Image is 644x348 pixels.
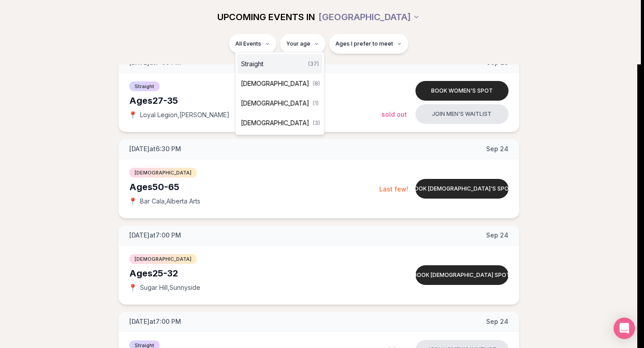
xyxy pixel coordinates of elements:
[308,60,319,68] span: ( 37 )
[241,119,309,127] span: [DEMOGRAPHIC_DATA]
[241,59,263,68] span: Straight
[313,100,319,107] span: ( 1 )
[313,80,320,87] span: ( 8 )
[241,79,309,88] span: [DEMOGRAPHIC_DATA]
[241,99,309,108] span: [DEMOGRAPHIC_DATA]
[313,119,320,127] span: ( 3 )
